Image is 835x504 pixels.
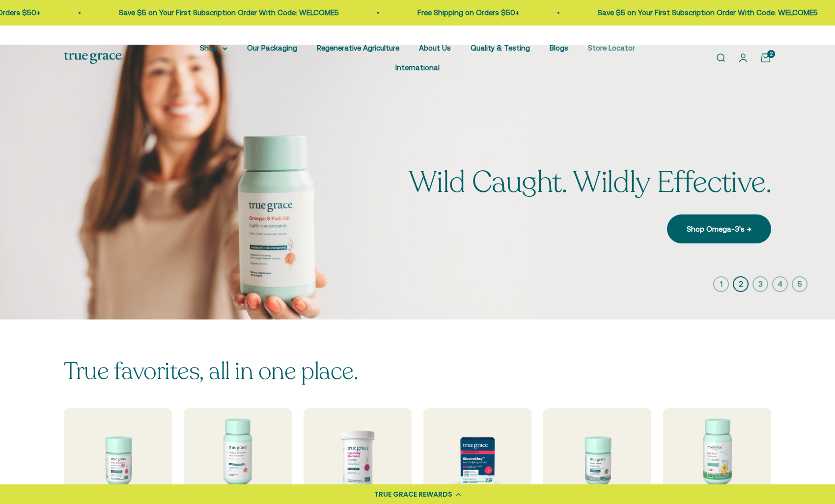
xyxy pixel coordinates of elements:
[419,44,451,52] a: About Us
[247,44,297,52] a: Our Packaging
[792,276,807,292] button: 5
[588,44,635,52] a: Store Locator
[667,214,771,243] a: Shop Omega-3's →
[374,489,452,500] div: TRUE GRACE REWARDS
[395,63,440,72] a: International
[772,276,788,292] button: 4
[114,7,334,19] p: Save $5 on Your First Subscription Order With Code: WELCOME5
[713,276,729,292] button: 1
[471,44,530,52] a: Quality & Testing
[550,44,568,52] a: Blogs
[317,44,399,52] a: Regenerative Agriculture
[200,42,227,54] summary: Shop
[752,276,768,292] button: 3
[733,276,749,292] button: 2
[593,7,813,19] p: Save $5 on Your First Subscription Order With Code: WELCOME5
[413,8,514,17] a: Free Shipping on Orders $50+
[64,355,358,387] split-lines: True favorites, all in one place.
[409,162,771,203] split-lines: Wild Caught. Wildly Effective.
[767,50,775,58] cart-count: 2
